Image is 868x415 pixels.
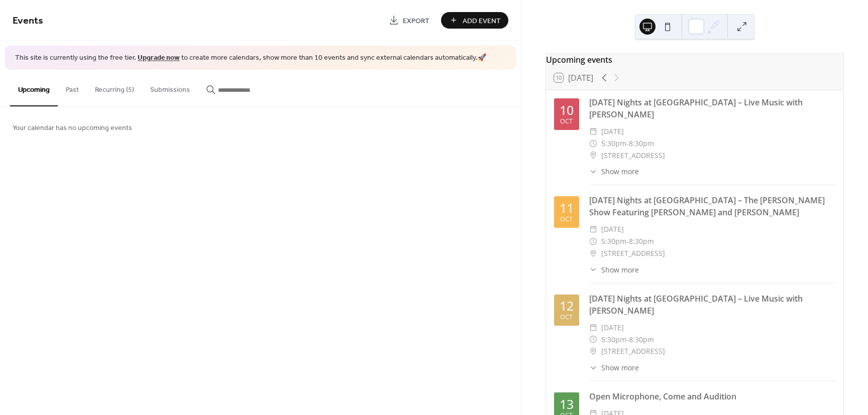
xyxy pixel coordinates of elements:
[601,150,665,162] span: [STREET_ADDRESS]
[560,104,574,116] div: 10
[463,16,501,26] span: Add Event
[589,345,597,357] div: ​
[601,137,626,150] span: 5:30pm
[589,150,597,162] div: ​
[589,322,597,334] div: ​
[629,235,654,247] span: 8:30pm
[138,51,180,65] a: Upgrade now
[589,223,597,235] div: ​
[626,334,629,346] span: -
[589,362,597,373] div: ​
[589,137,597,150] div: ​
[560,398,574,410] div: 13
[601,264,639,275] span: Show more
[601,235,626,247] span: 5:30pm
[381,12,437,29] a: Export
[560,118,573,125] div: Oct
[87,70,142,105] button: Recurring (5)
[626,137,629,150] span: -
[560,202,574,214] div: 11
[403,16,429,26] span: Export
[13,11,43,31] span: Events
[10,70,58,106] button: Upcoming
[601,247,665,259] span: [STREET_ADDRESS]
[589,125,597,137] div: ​
[589,247,597,259] div: ​
[589,235,597,247] div: ​
[15,53,486,63] span: This site is currently using the free tier. to create more calendars, show more than 10 events an...
[589,264,639,275] button: ​Show more
[441,12,508,29] button: Add Event
[601,223,624,235] span: [DATE]
[589,362,639,373] button: ​Show more
[546,54,843,66] div: Upcoming events
[589,390,835,402] div: Open Microphone, Come and Audition
[589,166,597,177] div: ​
[589,166,639,177] button: ​Show more
[560,216,573,223] div: Oct
[601,322,624,334] span: [DATE]
[58,70,87,105] button: Past
[629,334,654,346] span: 8:30pm
[601,345,665,357] span: [STREET_ADDRESS]
[142,70,198,105] button: Submissions
[589,293,835,317] div: [DATE] Nights at [GEOGRAPHIC_DATA] – Live Music with [PERSON_NAME]
[601,362,639,373] span: Show more
[13,122,132,133] span: Your calendar has no upcoming events
[589,96,835,120] div: [DATE] Nights at [GEOGRAPHIC_DATA] – Live Music with [PERSON_NAME]
[560,314,573,321] div: Oct
[626,235,629,247] span: -
[629,137,654,150] span: 8:30pm
[589,264,597,275] div: ​
[601,334,626,346] span: 5:30pm
[589,194,835,218] div: [DATE] Nights at [GEOGRAPHIC_DATA] – The [PERSON_NAME] Show Featuring [PERSON_NAME] and [PERSON_N...
[589,334,597,346] div: ​
[601,125,624,137] span: [DATE]
[601,166,639,177] span: Show more
[560,300,574,312] div: 12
